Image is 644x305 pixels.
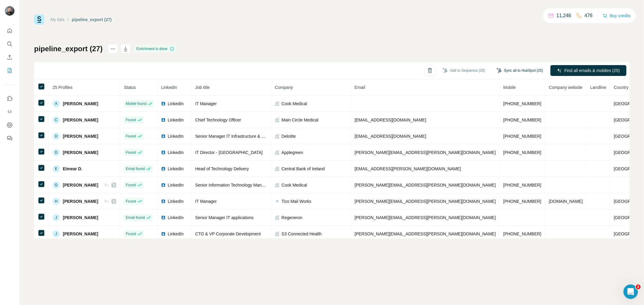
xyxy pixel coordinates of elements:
div: pipeline_export (27) [72,17,112,23]
span: Status [124,85,136,90]
span: LinkedIn [168,166,184,172]
span: [PHONE_NUMBER] [503,118,541,122]
span: S3 Connected Health [281,231,322,237]
span: Cook Medical [281,101,307,107]
span: [PERSON_NAME][EMAIL_ADDRESS][PERSON_NAME][DOMAIN_NAME] [354,231,496,236]
span: Company [275,85,293,90]
span: [PERSON_NAME] [63,101,98,107]
span: LinkedIn [168,198,184,204]
li: / [68,17,69,23]
img: company-logo [275,199,280,204]
button: Use Surfe on LinkedIn [5,93,14,104]
span: Mobile found [126,101,146,106]
span: Found [126,199,136,204]
span: [PHONE_NUMBER] [503,150,541,155]
div: C [53,116,60,124]
span: Chief Technology Officer [195,118,241,122]
iframe: Intercom live chat [623,285,638,299]
span: Senior Manager IT applications [195,215,254,220]
span: [PERSON_NAME][EMAIL_ADDRESS][PERSON_NAME][DOMAIN_NAME] [354,183,496,187]
span: [PERSON_NAME][EMAIL_ADDRESS][PERSON_NAME][DOMAIN_NAME] [354,150,496,155]
span: [PERSON_NAME] [63,231,98,237]
span: Find all emails & mobiles (25) [564,68,620,74]
span: LinkedIn [168,117,184,123]
span: [PERSON_NAME][EMAIL_ADDRESS][PERSON_NAME][DOMAIN_NAME] [354,199,496,204]
span: [PERSON_NAME] [63,149,98,156]
div: D [53,149,60,156]
span: Landline [590,85,606,90]
span: [EMAIL_ADDRESS][PERSON_NAME][DOMAIN_NAME] [354,166,461,171]
span: [EMAIL_ADDRESS][DOMAIN_NAME] [354,134,426,139]
span: Found [126,231,136,237]
span: Regeneron [281,215,302,221]
span: Applegreen [281,149,303,156]
span: [PERSON_NAME] [63,198,98,204]
img: LinkedIn logo [161,215,166,220]
span: Main Circle Medical [281,117,318,123]
span: Found [126,150,136,155]
button: Search [5,39,14,49]
span: IT Director - [GEOGRAPHIC_DATA] [195,150,262,155]
span: Tico Mail Works [281,198,311,204]
span: Email [354,85,365,90]
p: 11,246 [556,12,571,19]
span: [PERSON_NAME] [63,182,98,188]
div: J [53,230,60,237]
button: Enrich CSV [5,52,14,63]
span: Cook Medical [281,182,307,188]
img: LinkedIn logo [161,166,166,171]
span: [PERSON_NAME][EMAIL_ADDRESS][PERSON_NAME][DOMAIN_NAME] [354,215,496,220]
div: E [53,165,60,172]
button: Buy credits [603,11,631,20]
span: Job title [195,85,210,90]
span: Eimear D. [63,166,82,172]
button: actions [108,44,118,54]
div: G [53,181,60,189]
span: CTO & VP Corporate Development [195,231,261,236]
span: Central Bank of Ireland [281,166,325,172]
span: Mobile [503,85,516,90]
button: Use Surfe API [5,106,14,117]
span: [PHONE_NUMBER] [503,183,541,187]
span: Head of Technology Delivery [195,166,249,171]
span: Email found [126,166,145,171]
span: IT Manager [195,101,216,106]
div: D [53,133,60,140]
span: Found [126,134,136,139]
img: LinkedIn logo [161,231,166,236]
span: LinkedIn [168,149,184,156]
span: Email found [126,215,145,220]
span: [PHONE_NUMBER] [503,231,541,236]
div: A [53,100,60,107]
button: Sync all to HubSpot (25) [492,66,547,75]
span: [PERSON_NAME] [63,133,98,139]
span: [PHONE_NUMBER] [503,101,541,106]
button: My lists [5,65,14,76]
span: [EMAIL_ADDRESS][DOMAIN_NAME] [354,118,426,122]
button: Find all emails & mobiles (25) [550,65,626,76]
span: LinkedIn [168,231,184,237]
span: [PHONE_NUMBER] [503,199,541,204]
span: 25 Profiles [53,85,72,90]
p: 476 [585,12,593,19]
span: LinkedIn [168,215,184,221]
span: Deloitte [281,133,296,139]
img: LinkedIn logo [161,199,166,204]
button: Quick start [5,25,14,36]
div: J [53,214,60,221]
span: Found [126,182,136,188]
button: Dashboard [5,120,14,130]
div: Enrichment is done [135,45,177,52]
span: Country [614,85,629,90]
img: LinkedIn logo [161,183,166,187]
a: My lists [50,17,65,22]
span: [PERSON_NAME] [63,117,98,123]
button: Add to Sequence (25) [438,66,489,75]
span: [DOMAIN_NAME] [549,199,583,204]
span: Found [126,117,136,123]
button: Feedback [5,133,14,144]
span: LinkedIn [168,101,184,107]
div: H [53,198,60,205]
img: Surfe Logo [34,14,44,25]
span: LinkedIn [168,182,184,188]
